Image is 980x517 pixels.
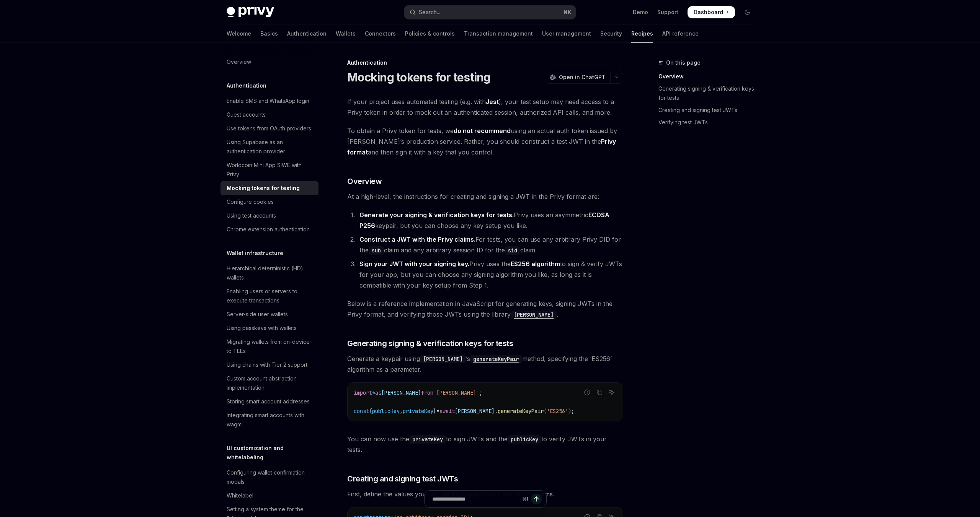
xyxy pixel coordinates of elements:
[220,122,318,135] a: Use tokens from OAuth providers
[381,389,421,396] span: [PERSON_NAME]
[511,311,557,319] code: [PERSON_NAME]
[227,324,297,333] div: Using passkeys with wallets
[436,408,439,415] span: =
[433,408,436,415] span: }
[220,307,318,321] a: Server-side user wallets
[227,411,314,429] div: Integrating smart accounts with wagmi
[260,24,278,43] a: Basics
[741,6,753,18] button: Toggle dark mode
[287,24,327,43] a: Authentication
[227,7,274,18] img: dark logo
[545,71,610,84] button: Open in ChatGPT
[220,223,318,236] a: Chrome extension authentication
[227,211,276,220] div: Using test accounts
[227,287,314,305] div: Enabling users or servers to execute transactions
[505,246,520,255] code: sid
[227,184,300,193] div: Mocking tokens for testing
[359,260,469,268] strong: Sign your JWT with your signing key.
[359,211,514,219] strong: Generate your signing & verification keys for tests.
[347,338,513,349] span: Generating signing & verification keys for tests
[220,181,318,195] a: Mocking tokens for testing
[357,258,623,291] li: Privy uses the to sign & verify JWTs for your app, but you can choose any signing algorithm you l...
[220,262,318,285] a: Hierarchical deterministic (HD) wallets
[347,125,623,158] span: To obtain a Privy token for tests, we using an actual auth token issued by [PERSON_NAME]’s produc...
[220,158,318,181] a: Worldcoin Mini App SIWE with Privy
[227,124,311,133] div: Use tokens from OAuth providers
[354,389,372,396] span: import
[658,104,759,116] a: Creating and signing test JWTs
[404,5,576,19] button: Open search
[227,444,318,462] h5: UI customization and whitelabeling
[498,408,544,415] span: generateKeyPair
[220,335,318,358] a: Migrating wallets from on-device to TEEs
[347,70,491,84] h1: Mocking tokens for testing
[347,473,458,484] span: Creating and signing test JWTs
[220,321,318,335] a: Using passkeys with wallets
[508,435,541,444] code: publicKey
[227,264,314,282] div: Hierarchical deterministic (HD) wallets
[227,197,274,206] div: Configure cookies
[227,225,310,234] div: Chrome extension authentication
[347,298,623,320] span: Below is a reference implementation in JavaScript for generating keys, signing JWTs in the Privy ...
[495,408,498,415] span: .
[486,98,499,106] a: Jest
[357,210,623,231] li: Privy uses an asymmetric keypair, but you can choose any key setup you like.
[531,494,542,504] button: Send message
[666,58,701,67] span: On this page
[369,246,384,255] code: sub
[559,73,606,81] span: Open in ChatGPT
[359,236,475,243] strong: Construct a JWT with the Privy claims.
[470,355,522,363] code: generateKeyPair
[372,408,400,415] span: publicKey
[479,389,482,396] span: ;
[419,8,440,17] div: Search...
[227,310,288,319] div: Server-side user wallets
[433,389,479,396] span: '[PERSON_NAME]'
[220,195,318,209] a: Configure cookies
[547,408,568,415] span: 'ES256'
[658,116,759,128] a: Verifying test JWTs
[220,358,318,372] a: Using chains with Tier 2 support
[220,108,318,122] a: Guest accounts
[365,24,396,43] a: Connectors
[658,83,759,104] a: Generating signing & verification keys for tests
[220,408,318,431] a: Integrating smart accounts with wagmi
[568,408,574,415] span: );
[227,249,283,258] h5: Wallet infrastructure
[400,408,403,415] span: ,
[227,468,314,486] div: Configuring wallet confirmation modals
[405,24,455,43] a: Policies & controls
[227,138,314,156] div: Using Supabase as an authentication provider
[582,387,592,397] button: Report incorrect code
[607,387,617,397] button: Ask AI
[595,387,604,397] button: Copy the contents from the code block
[227,24,251,43] a: Welcome
[227,57,251,67] div: Overview
[347,191,623,202] span: At a high-level, the instructions for creating and signing a JWT in the Privy format are:
[347,96,623,118] span: If your project uses automated testing (e.g. with ), your test setup may need access to a Privy t...
[354,408,369,415] span: const
[227,397,310,406] div: Storing smart account addresses
[220,285,318,307] a: Enabling users or servers to execute transactions
[227,96,309,106] div: Enable SMS and WhatsApp login
[369,408,372,415] span: {
[600,24,622,43] a: Security
[220,209,318,223] a: Using test accounts
[227,374,314,392] div: Custom account abstraction implementation
[421,389,433,396] span: from
[336,24,356,43] a: Wallets
[563,9,571,15] span: ⌘ K
[227,360,307,369] div: Using chains with Tier 2 support
[227,337,314,356] div: Migrating wallets from on-device to TEEs
[220,395,318,408] a: Storing smart account addresses
[658,70,759,83] a: Overview
[633,8,648,16] a: Demo
[432,491,519,507] input: Ask a question...
[542,24,591,43] a: User management
[403,408,433,415] span: privateKey
[220,489,318,502] a: Whitelabel
[220,135,318,158] a: Using Supabase as an authentication provider
[631,24,653,43] a: Recipes
[227,491,253,500] div: Whitelabel
[464,24,533,43] a: Transaction management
